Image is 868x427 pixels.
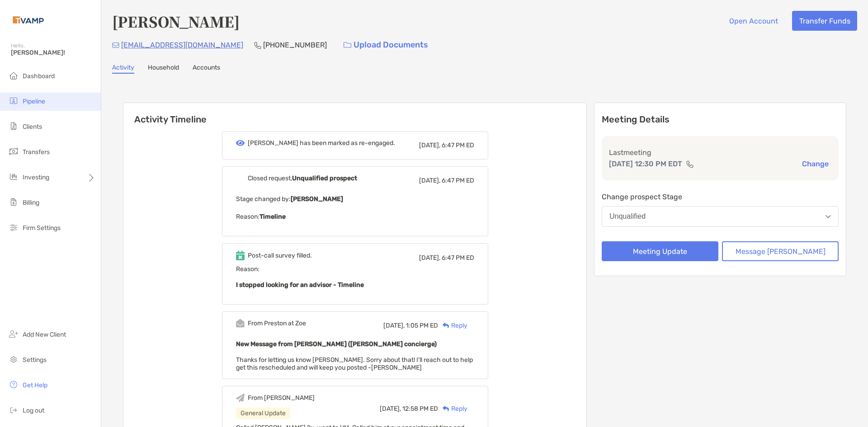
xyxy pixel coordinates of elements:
b: Timeline [259,213,286,221]
b: Unqualified prospect [292,174,357,182]
span: [DATE], [419,141,440,149]
span: Billing [23,199,39,206]
b: New Message from [PERSON_NAME] ([PERSON_NAME] concierge) [236,340,437,348]
span: Firm Settings [23,224,61,232]
b: [PERSON_NAME] [291,195,343,203]
img: Event icon [236,319,245,328]
img: dashboard icon [8,70,19,81]
span: Thanks for letting us know [PERSON_NAME]. Sorry about that! I'll reach out to help get this resch... [236,356,473,371]
div: Post-call survey filled. [248,252,312,259]
img: billing icon [8,197,19,207]
button: Transfer Funds [792,11,857,31]
span: 12:58 PM ED [402,405,438,413]
span: Reason: [236,265,474,291]
a: Accounts [193,64,220,74]
div: Unqualified [609,212,646,221]
button: Message [PERSON_NAME] [722,241,839,261]
p: [PHONE_NUMBER] [263,39,327,51]
img: Event icon [236,394,245,402]
img: clients icon [8,121,19,131]
div: From [PERSON_NAME] [248,394,315,402]
img: Reply icon [443,323,449,328]
h4: [PERSON_NAME] [112,11,240,32]
img: firm-settings icon [8,222,19,233]
span: 6:47 PM ED [442,254,474,262]
img: get-help icon [8,379,19,390]
span: [PERSON_NAME]! [11,49,95,56]
span: 6:47 PM ED [442,141,474,149]
img: Zoe Logo [11,4,46,36]
img: communication type [686,160,694,168]
span: Settings [23,356,47,364]
h6: Activity Timeline [123,103,586,125]
img: button icon [344,42,351,48]
img: Event icon [236,174,245,183]
span: Log out [23,407,44,414]
div: [PERSON_NAME] has been marked as re-engaged. [248,139,395,147]
p: Meeting Details [602,114,839,125]
img: add_new_client icon [8,328,19,339]
img: investing icon [8,171,19,182]
span: Add New Client [23,331,66,338]
img: Event icon [236,140,245,146]
button: Open Account [722,11,785,31]
button: Change [799,159,831,169]
img: logout icon [8,404,19,415]
p: Change prospect Stage [602,191,839,202]
span: [DATE], [383,322,405,329]
img: settings icon [8,354,19,365]
img: Reply icon [443,406,449,412]
img: pipeline icon [8,95,19,106]
img: Email Icon [112,42,119,48]
span: 6:47 PM ED [442,177,474,184]
span: [DATE], [419,254,440,262]
span: Clients [23,123,42,131]
span: Investing [23,174,49,181]
button: Unqualified [602,206,839,227]
div: From Preston at Zoe [248,319,306,327]
img: transfers icon [8,146,19,157]
div: Reply [438,321,467,330]
span: Dashboard [23,72,55,80]
div: General Update [236,408,290,419]
a: Upload Documents [338,35,434,55]
img: Open dropdown arrow [826,215,831,218]
span: [DATE], [380,405,401,413]
p: Last meeting [609,147,831,158]
b: I stopped looking for an advisor - Timeline [236,281,364,289]
span: Transfers [23,148,50,156]
img: Phone Icon [254,42,261,49]
div: Reply [438,404,467,413]
span: 1:05 PM ED [406,322,438,329]
p: [EMAIL_ADDRESS][DOMAIN_NAME] [121,39,243,51]
span: [DATE], [419,177,440,184]
p: [DATE] 12:30 PM EDT [609,158,682,169]
button: Meeting Update [602,241,718,261]
p: Reason: [236,211,474,222]
span: Pipeline [23,98,45,105]
img: Event icon [236,251,245,260]
a: Household [148,64,179,74]
div: Closed request, [248,174,357,182]
p: Stage changed by: [236,193,474,205]
a: Activity [112,64,134,74]
span: Get Help [23,381,47,389]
